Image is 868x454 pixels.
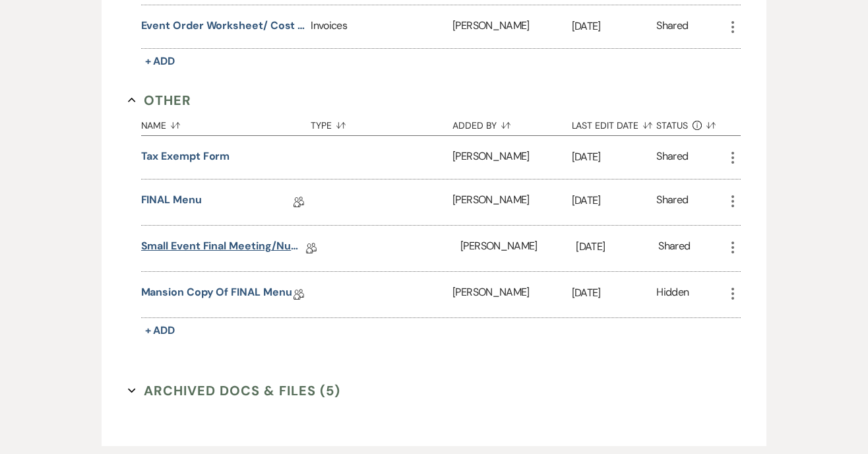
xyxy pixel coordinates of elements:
button: + Add [141,321,179,340]
button: Archived Docs & Files (5) [128,381,341,401]
a: FINAL Menu [141,192,202,212]
button: Event Order Worksheet/ Cost Estimate [141,18,306,34]
span: Status [656,121,688,130]
p: [DATE] [572,148,657,166]
button: Tax Exempt Form [141,148,230,164]
button: Status [656,110,724,135]
p: [DATE] [576,238,658,255]
span: + Add [145,323,175,337]
button: Other [128,90,192,110]
p: [DATE] [572,18,657,35]
div: Invoices [311,5,452,48]
button: + Add [141,52,179,71]
div: [PERSON_NAME] [452,136,571,179]
a: Small Event Final Meeting/Numbers Doc [141,238,306,259]
button: Name [141,110,311,135]
button: Added By [452,110,571,135]
button: Last Edit Date [572,110,657,135]
div: [PERSON_NAME] [452,272,571,317]
div: [PERSON_NAME] [460,226,576,271]
div: [PERSON_NAME] [452,5,571,48]
div: Shared [656,148,688,166]
span: + Add [145,54,175,68]
button: Type [311,110,452,135]
div: Shared [658,238,690,259]
p: [DATE] [572,284,657,302]
div: [PERSON_NAME] [452,179,571,225]
div: Shared [656,18,688,36]
div: Hidden [656,284,689,305]
p: [DATE] [572,192,657,209]
div: Shared [656,192,688,212]
a: Mansion Copy of FINAL Menu [141,284,292,305]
